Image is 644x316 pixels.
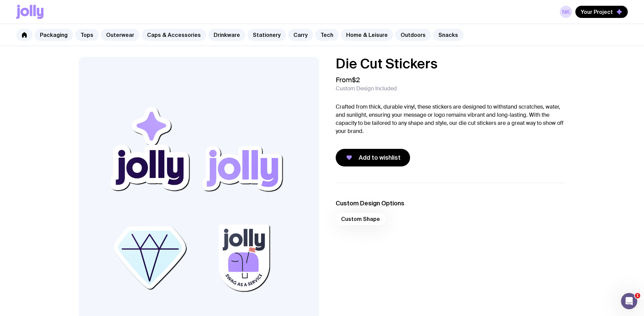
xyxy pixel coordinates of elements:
[336,199,566,207] h3: Custom Design Options
[341,29,393,41] a: Home & Leisure
[560,6,572,18] a: NK
[433,29,463,41] a: Snacks
[75,29,99,41] a: Tops
[575,6,628,18] button: Your Project
[621,293,637,309] iframe: Intercom live chat
[352,75,360,84] span: $2
[315,29,339,41] a: Tech
[336,149,410,166] button: Add to wishlist
[635,293,640,298] span: 1
[101,29,140,41] a: Outerwear
[336,76,360,84] span: From
[581,8,613,15] span: Your Project
[208,29,245,41] a: Drinkware
[142,29,206,41] a: Caps & Accessories
[336,85,397,92] span: Custom Design Included
[395,29,431,41] a: Outdoors
[247,29,286,41] a: Stationery
[288,29,313,41] a: Carry
[336,57,566,70] h1: Die Cut Stickers
[359,154,401,162] span: Add to wishlist
[336,103,566,135] p: Crafted from thick, durable vinyl, these stickers are designed to withstand scratches, water, and...
[34,29,73,41] a: Packaging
